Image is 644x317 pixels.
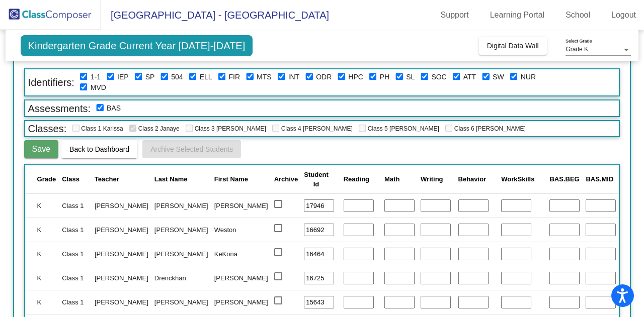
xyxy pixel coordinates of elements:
[380,72,389,82] label: Phonics Concern
[229,72,240,82] label: Family Interpreter Required
[151,242,211,266] td: [PERSON_NAME]
[142,140,241,158] button: Archive Selected Students
[21,35,253,56] span: Kindergarten Grade Current Year [DATE]-[DATE]
[304,170,328,189] div: Student Id
[200,72,212,82] label: English Language Learner
[257,72,272,82] label: Homeroom MTSS intervention
[214,174,248,184] div: First Name
[59,218,92,242] td: Class 1
[344,174,369,184] div: Reading
[72,125,123,132] span: Class 1 Karissa
[117,72,129,82] label: Individualized Education Plan
[274,175,298,183] span: Archive
[25,75,77,89] span: Identifiers:
[59,266,92,290] td: Class 1
[586,175,613,183] span: BAS.MID
[171,72,183,82] label: 504 Plan
[59,242,92,266] td: Class 1
[433,7,477,23] a: Support
[479,37,547,55] button: Digital Data Wall
[151,218,211,242] td: [PERSON_NAME]
[316,72,332,82] label: Pattern of Discipline Referrals
[150,145,233,153] span: Archive Selected Students
[549,175,579,183] span: BAS.BEG
[501,174,543,184] div: WorkSkills
[272,125,353,132] span: Class 4 [PERSON_NAME]
[359,125,439,132] span: Class 5 [PERSON_NAME]
[92,193,151,218] td: [PERSON_NAME]
[211,193,271,218] td: [PERSON_NAME]
[95,174,119,184] div: Teacher
[92,242,151,266] td: [PERSON_NAME]
[384,174,399,184] div: Math
[288,72,300,82] label: Academic Intervention Service Provider(s)
[211,242,271,266] td: KeKona
[101,7,329,23] span: [GEOGRAPHIC_DATA] - [GEOGRAPHIC_DATA]
[431,72,446,82] label: Student of Color
[487,42,539,50] span: Digital Data Wall
[458,174,496,184] div: Behavior
[493,72,504,82] label: Social Worker
[211,218,271,242] td: Weston
[211,266,271,290] td: [PERSON_NAME]
[603,7,644,23] a: Logout
[145,72,155,82] label: IEP with speech only services
[186,125,266,132] span: Class 3 [PERSON_NAME]
[62,174,79,184] div: Class
[421,174,443,184] div: Writing
[151,266,211,290] td: Drenckhan
[25,242,59,266] td: K
[25,290,59,314] td: K
[32,145,50,153] span: Save
[129,125,180,132] span: Class 2 Janaye
[91,82,106,93] label: Student is enrolled in MVED program
[92,266,151,290] td: [PERSON_NAME]
[25,218,59,242] td: K
[91,72,101,82] label: One on one Paraprofessional
[406,72,415,82] label: School-linked Therapist Scheduled
[95,174,148,184] div: Teacher
[151,193,211,218] td: [PERSON_NAME]
[482,7,553,23] a: Learning Portal
[463,72,476,82] label: 2 or more attendance letters
[344,174,378,184] div: Reading
[92,218,151,242] td: [PERSON_NAME]
[59,193,92,218] td: Class 1
[107,103,121,114] label: Benchmark Assessment System
[566,46,588,53] span: Grade K
[25,193,59,218] td: K
[348,72,363,82] label: Heavy Parent Communication
[92,290,151,314] td: [PERSON_NAME]
[25,122,70,136] span: Classes:
[59,290,92,314] td: Class 1
[501,174,534,184] div: WorkSkills
[445,125,526,132] span: Class 6 [PERSON_NAME]
[384,174,415,184] div: Math
[151,290,211,314] td: [PERSON_NAME]
[24,140,58,158] button: Save
[25,266,59,290] td: K
[25,165,59,193] th: Grade
[211,290,271,314] td: [PERSON_NAME]
[25,101,94,116] span: Assessments:
[62,174,89,184] div: Class
[154,174,208,184] div: Last Name
[421,174,452,184] div: Writing
[214,174,268,184] div: First Name
[61,140,137,158] button: Back to Dashboard
[521,72,536,82] label: Frequent Health Office Contact
[69,145,129,153] span: Back to Dashboard
[304,170,337,189] div: Student Id
[557,7,598,23] a: School
[154,174,188,184] div: Last Name
[458,174,487,184] div: Behavior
